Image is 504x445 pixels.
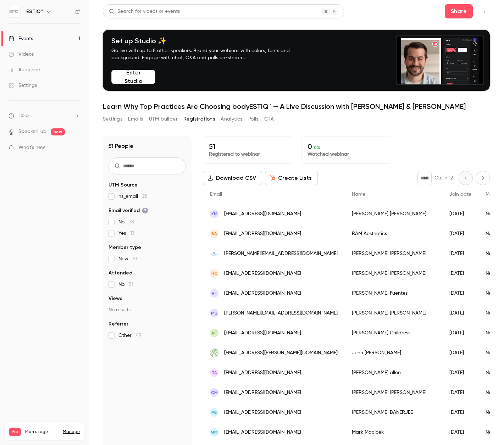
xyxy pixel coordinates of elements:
span: [PERSON_NAME][EMAIL_ADDRESS][DOMAIN_NAME] [224,310,338,317]
span: UTM Source [109,182,138,189]
div: [DATE] [442,343,478,363]
h6: ESTIQ™ [26,8,43,15]
span: Member type [109,244,141,251]
span: Plan usage [25,429,59,435]
span: 51 [133,256,137,261]
span: 51 [129,282,133,287]
button: CTA [264,113,274,125]
img: aboutfaceandbodykaty.com [210,249,218,258]
span: [EMAIL_ADDRESS][PERSON_NAME][DOMAIN_NAME] [224,349,338,357]
span: MS [211,310,217,316]
span: CM [211,389,218,396]
span: [EMAIL_ADDRESS][DOMAIN_NAME] [224,369,301,377]
span: hs_email [118,193,148,200]
p: 51 [209,142,287,151]
li: help-dropdown-opener [9,112,80,119]
button: Settings [103,113,122,125]
span: AC [211,330,217,336]
span: [PERSON_NAME][EMAIL_ADDRESS][DOMAIN_NAME] [224,250,338,257]
div: Jenn [PERSON_NAME] [345,343,442,363]
span: new [51,128,65,135]
div: [DATE] [442,402,478,422]
p: Registered to webinar [209,151,287,158]
button: Registrations [183,113,215,125]
span: [EMAIL_ADDRESS][DOMAIN_NAME] [224,270,301,277]
button: Enter Studio [111,70,155,84]
section: facet-groups [109,182,186,339]
div: [PERSON_NAME] [PERSON_NAME] [345,244,442,263]
div: [DATE] [442,383,478,402]
span: Help [18,112,29,119]
div: Audience [9,66,40,73]
div: [DATE] [442,363,478,383]
button: Share [445,4,473,18]
span: KM [211,211,217,217]
h1: 51 People [109,142,133,150]
div: [DATE] [442,224,478,244]
div: [PERSON_NAME] allen [345,363,442,383]
button: Emails [128,113,143,125]
span: Referrer [109,321,128,328]
div: [PERSON_NAME] Childress [345,323,442,343]
img: westlakefreshaesthetics.com [210,349,218,357]
span: 0 % [314,145,320,150]
p: No results [109,306,186,313]
div: [DATE] [442,283,478,303]
span: Join date [449,192,471,197]
button: Create Lists [265,171,318,185]
a: Manage [63,429,80,435]
div: Search for videos or events [109,8,180,15]
span: ta [212,369,217,376]
span: Pro [9,428,21,436]
div: [PERSON_NAME] BANERJEE [345,402,442,422]
div: [PERSON_NAME] [PERSON_NAME] [345,263,442,283]
div: Events [9,35,33,42]
span: HC [211,270,217,277]
p: Watched webinar [308,151,386,158]
div: [DATE] [442,303,478,323]
span: [EMAIL_ADDRESS][DOMAIN_NAME] [224,329,301,337]
span: [EMAIL_ADDRESS][DOMAIN_NAME] [224,389,301,396]
div: [PERSON_NAME] [PERSON_NAME] [345,383,442,402]
span: [EMAIL_ADDRESS][DOMAIN_NAME] [224,409,301,416]
span: Email verified [109,207,148,214]
span: No [118,281,133,288]
span: [EMAIL_ADDRESS][DOMAIN_NAME] [224,429,301,436]
p: Out of 2 [434,174,453,182]
img: ESTIQ™ [9,6,20,17]
span: 38 [129,219,134,224]
span: What's new [18,144,45,151]
span: Yes [118,230,134,237]
div: [DATE] [442,263,478,283]
button: Download CSV [203,171,262,185]
span: Name [352,192,365,197]
div: BAM Aesthetics [345,224,442,244]
span: Other [118,332,142,339]
span: Email [210,192,222,197]
button: Next page [476,171,490,185]
button: Polls [248,113,259,125]
span: [EMAIL_ADDRESS][DOMAIN_NAME] [224,210,301,218]
span: [EMAIL_ADDRESS][DOMAIN_NAME] [224,230,301,238]
div: Videos [9,51,34,58]
span: BA [211,230,217,237]
p: 0 [308,142,386,151]
button: Analytics [221,113,243,125]
div: Settings [9,82,37,89]
div: [DATE] [442,244,478,263]
div: Mark Macicek [345,422,442,442]
button: UTM builder [149,113,178,125]
div: [DATE] [442,422,478,442]
span: 28 [142,194,148,199]
div: [DATE] [442,204,478,224]
span: MM [211,429,218,435]
span: New [118,255,137,262]
span: No [118,218,134,226]
div: [DATE] [442,323,478,343]
span: 49 [136,333,142,338]
a: SpeakerHub [18,128,46,135]
span: Attended [109,269,132,277]
h4: Set up Studio ✨ [111,37,306,45]
span: 13 [130,231,134,236]
span: PB [211,409,217,416]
